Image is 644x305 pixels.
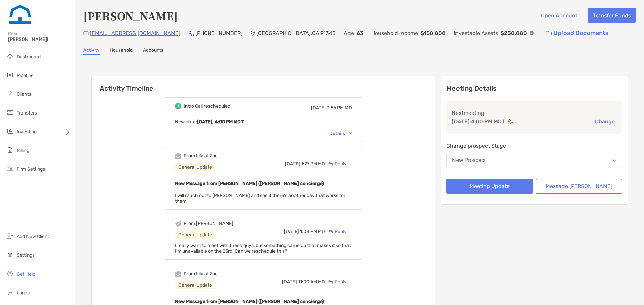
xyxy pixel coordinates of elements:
[501,29,527,37] p: $250,000
[17,252,35,258] span: Settings
[175,181,324,186] b: New Message from [PERSON_NAME] ([PERSON_NAME] concierge)
[6,52,14,60] img: dashboard icon
[17,290,33,296] span: Log out
[175,103,181,109] img: Event icon
[344,29,354,37] p: Age
[83,47,100,55] a: Activity
[357,29,363,37] p: 63
[542,26,613,41] a: Upload Documents
[175,271,181,277] img: Event icon
[6,127,14,135] img: investing icon
[6,71,14,79] img: pipeline icon
[328,229,333,234] img: Reply icon
[8,3,32,27] img: Zoe Logo
[175,299,324,304] b: New Message from [PERSON_NAME] ([PERSON_NAME] concierge)
[83,8,178,23] h4: [PERSON_NAME]
[184,153,218,159] div: From Lily at Zoe
[17,148,29,153] span: Billing
[536,179,622,194] button: Message [PERSON_NAME]
[329,131,352,136] div: Details
[446,179,533,194] button: Meeting Update
[300,229,325,234] span: 1:08 PM MD
[175,153,181,159] img: Event icon
[175,231,215,239] div: General Update
[612,159,616,162] img: Open dropdown arrow
[325,228,347,235] div: Reply
[446,153,622,168] button: New Prospect
[6,90,14,98] img: clients icon
[17,73,34,78] span: Pipeline
[325,160,347,167] div: Reply
[349,132,352,134] img: Chevron icon
[6,288,14,296] img: logout icon
[184,221,233,226] div: From [PERSON_NAME]
[17,91,31,97] span: Clients
[452,117,505,126] p: [DATE] 4:00 PM MDT
[17,110,37,116] span: Transfers
[175,163,215,171] div: General Update
[197,119,244,125] b: [DATE], 4:00 PM MDT
[8,36,71,42] span: [PERSON_NAME]!
[6,232,14,240] img: add_new_client icon
[251,31,255,36] img: Location Icon
[446,84,622,93] p: Meeting Details
[546,31,552,36] img: button icon
[327,105,352,111] span: 3:56 PM MD
[328,280,333,284] img: Reply icon
[90,29,180,37] p: [EMAIL_ADDRESS][DOMAIN_NAME]
[110,47,133,55] a: Household
[421,29,446,37] p: $150,000
[143,47,163,55] a: Accounts
[195,29,243,37] p: [PHONE_NUMBER]
[588,8,636,23] button: Transfer Funds
[298,279,325,285] span: 11:00 AM MD
[530,31,534,35] img: Info Icon
[282,279,297,285] span: [DATE]
[6,108,14,117] img: transfers icon
[508,119,514,124] img: communication type
[328,162,333,166] img: Reply icon
[17,271,35,277] span: Get Help
[452,109,617,117] p: Next meeting
[371,29,418,37] p: Household Income
[92,76,435,92] h6: Activity Timeline
[175,193,345,204] span: I will reach out to [PERSON_NAME] and see if there's another day that works for them!
[17,166,45,172] span: Firm Settings
[311,105,326,111] span: [DATE]
[454,29,498,37] p: Investable Assets
[285,161,300,167] span: [DATE]
[17,129,37,135] span: Investing
[6,251,14,259] img: settings icon
[301,161,325,167] span: 1:27 PM MD
[6,146,14,154] img: billing icon
[446,142,622,150] p: Change prospect Stage
[83,31,89,35] img: Email Icon
[175,243,351,254] span: I really want to meet with these guys, but something came up that makes it so that I'm unavailabl...
[175,118,352,126] p: New date :
[325,278,347,285] div: Reply
[6,165,14,173] img: firm-settings icon
[184,271,218,277] div: From Lily at Zoe
[175,281,215,289] div: General Update
[284,229,299,234] span: [DATE]
[184,103,232,109] div: Intro Call rescheduled.
[452,157,486,163] div: New Prospect
[256,29,336,37] p: [GEOGRAPHIC_DATA] , CA , 91343
[593,118,617,125] button: Change
[175,220,181,227] img: Event icon
[17,234,49,239] span: Add New Client
[189,31,194,36] img: Phone Icon
[6,270,14,278] img: get-help icon
[536,8,582,23] button: Open Account
[17,54,41,60] span: Dashboard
